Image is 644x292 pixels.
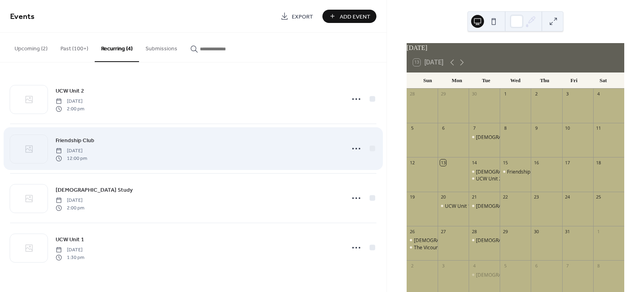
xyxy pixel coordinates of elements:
[471,125,477,131] div: 7
[500,168,531,175] div: Friendship Club
[533,125,539,131] div: 9
[56,186,133,195] span: [DEMOGRAPHIC_DATA] Study
[596,159,602,166] div: 18
[409,228,415,234] div: 26
[56,185,133,195] a: [DEMOGRAPHIC_DATA] Study
[596,125,602,131] div: 11
[56,105,84,112] span: 2:00 pm
[409,263,415,269] div: 2
[472,72,501,89] div: Tue
[565,263,571,269] div: 7
[56,98,84,105] span: [DATE]
[596,194,602,200] div: 25
[56,235,84,244] a: UCW Unit 1
[596,263,602,269] div: 8
[476,134,542,141] div: [DEMOGRAPHIC_DATA] Study
[409,91,415,97] div: 28
[10,9,35,25] span: Events
[476,175,502,182] div: UCW Unit 2
[476,271,542,278] div: [DEMOGRAPHIC_DATA] Study
[471,228,477,234] div: 28
[440,194,446,200] div: 20
[471,91,477,97] div: 30
[56,136,94,145] a: Friendship Club
[95,33,139,62] button: Recurring (4)
[533,194,539,200] div: 23
[501,72,530,89] div: Wed
[414,244,485,251] div: The Vicounts in Concert at WUC
[507,168,542,175] div: Friendship Club
[56,254,84,261] span: 1:30 pm
[292,12,313,21] span: Export
[469,271,500,278] div: Bible Study
[56,137,94,145] span: Friendship Club
[407,43,624,53] div: [DATE]
[469,134,500,141] div: Bible Study
[440,263,446,269] div: 3
[471,194,477,200] div: 21
[471,263,477,269] div: 4
[502,194,508,200] div: 22
[56,155,87,162] span: 12:00 pm
[409,159,415,166] div: 12
[502,228,508,234] div: 29
[476,168,542,175] div: [DEMOGRAPHIC_DATA] Study
[8,33,54,61] button: Upcoming (2)
[56,246,84,254] span: [DATE]
[440,228,446,234] div: 27
[476,237,542,244] div: [DEMOGRAPHIC_DATA] Study
[565,125,571,131] div: 10
[413,72,442,89] div: Sun
[565,159,571,166] div: 17
[438,203,469,209] div: UCW Unit 1
[588,72,618,89] div: Sat
[322,10,376,23] button: Add Event
[139,33,184,61] button: Submissions
[469,175,500,182] div: UCW Unit 2
[565,194,571,200] div: 24
[409,125,415,131] div: 5
[502,125,508,131] div: 8
[502,159,508,166] div: 15
[440,125,446,131] div: 6
[407,237,438,244] div: Wingham United Church 162nd Anniversary Service
[445,203,471,209] div: UCW Unit 1
[440,159,446,166] div: 13
[469,168,500,175] div: Bible Study
[502,263,508,269] div: 5
[533,228,539,234] div: 30
[56,87,84,95] span: UCW Unit 2
[596,91,602,97] div: 4
[533,263,539,269] div: 6
[469,237,500,244] div: Bible Study
[471,159,477,166] div: 14
[502,91,508,97] div: 1
[476,203,542,209] div: [DEMOGRAPHIC_DATA] Study
[559,72,589,89] div: Fri
[533,159,539,166] div: 16
[442,72,472,89] div: Mon
[56,236,84,244] span: UCW Unit 1
[56,86,84,95] a: UCW Unit 2
[469,203,500,209] div: Bible Study
[565,228,571,234] div: 31
[533,91,539,97] div: 2
[596,228,602,234] div: 1
[407,244,438,251] div: The Vicounts in Concert at WUC
[530,72,559,89] div: Thu
[414,237,528,244] div: [DEMOGRAPHIC_DATA] 162nd Anniversary Service
[56,147,87,155] span: [DATE]
[440,91,446,97] div: 29
[565,91,571,97] div: 3
[274,10,319,23] a: Export
[409,194,415,200] div: 19
[56,197,84,204] span: [DATE]
[54,33,95,61] button: Past (100+)
[340,12,370,21] span: Add Event
[56,204,84,211] span: 2:00 pm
